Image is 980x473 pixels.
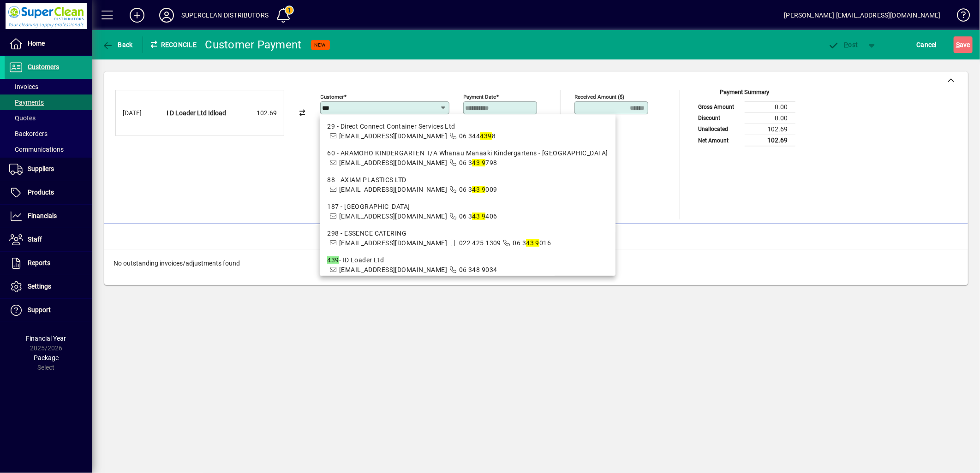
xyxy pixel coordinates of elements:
span: Reports [28,259,50,266]
span: Backorders [9,130,48,137]
span: Support [28,306,51,313]
div: 102.69 [231,108,277,118]
em: 439 [327,256,339,264]
td: 0.00 [745,112,795,124]
span: Settings [28,283,51,290]
mat-option: 60 - ARAMOHO KINDERGARTEN T/A Whanau Manaaki Kindergartens - Whanganui [320,145,615,171]
em: 43 9 [472,159,485,166]
span: 06 3 798 [459,159,497,166]
div: [PERSON_NAME] [EMAIL_ADDRESS][DOMAIN_NAME] [784,8,941,23]
a: Invoices [5,79,92,95]
mat-label: Customer [321,94,344,100]
span: Payments [9,99,44,106]
span: [EMAIL_ADDRESS][DOMAIN_NAME] [339,132,447,140]
span: Customers [28,63,59,71]
span: Package [34,354,59,361]
app-page-header-button: Back [92,36,143,53]
span: Suppliers [28,165,54,172]
mat-option: 298 - ESSENCE CATERING [320,225,615,252]
a: Communications [5,142,92,157]
span: [EMAIL_ADDRESS][DOMAIN_NAME] [339,266,447,273]
a: Support [5,299,92,322]
strong: I D Loader Ltd Idload [167,109,226,117]
div: 187 - [GEOGRAPHIC_DATA] [327,202,608,212]
td: 102.69 [745,124,795,135]
span: Quotes [9,114,36,122]
em: 43 9 [526,239,539,247]
button: Save [954,36,973,53]
a: Staff [5,228,92,251]
mat-option: 88 - AXIAM PLASTICS LTD [320,171,615,198]
div: Payment Summary [694,88,795,101]
span: 06 348 9034 [459,266,497,273]
div: [DATE] [123,108,160,118]
a: Settings [5,275,92,298]
td: Unallocated [694,124,745,135]
em: 43 9 [472,213,485,220]
span: 06 3 016 [513,239,551,247]
mat-label: Received Amount ($) [575,94,625,100]
div: 88 - AXIAM PLASTICS LTD [327,175,608,185]
span: [EMAIL_ADDRESS][DOMAIN_NAME] [339,239,447,247]
span: Communications [9,146,64,153]
td: 0.00 [745,101,795,112]
button: Profile [152,7,181,24]
a: Financials [5,205,92,228]
mat-option: 187 - CHURTON SCHOOL [320,198,615,225]
a: Reports [5,252,92,275]
span: [EMAIL_ADDRESS][DOMAIN_NAME] [339,159,447,166]
a: Products [5,181,92,204]
td: Gross Amount [694,101,745,112]
span: Back [102,41,133,48]
span: ave [956,37,970,52]
div: Reconcile [143,37,198,52]
div: SUPERCLEAN DISTRIBUTORS [181,8,269,23]
span: 06 3 009 [459,186,497,193]
mat-option: 439 - ID Loader Ltd [320,252,615,278]
button: Cancel [914,36,939,53]
div: 298 - ESSENCE CATERING [327,229,608,238]
a: Backorders [5,126,92,142]
div: - ID Loader Ltd [327,255,608,265]
a: Payments [5,95,92,110]
span: Financials [28,212,57,219]
button: Post [824,36,863,53]
span: Invoices [9,83,38,90]
app-page-summary-card: Payment Summary [694,90,795,147]
span: S [956,41,960,48]
td: 102.69 [745,135,795,146]
a: Quotes [5,110,92,126]
span: Cancel [917,37,937,52]
span: Financial Year [26,335,66,342]
div: 29 - Direct Connect Container Services Ltd [327,122,608,131]
mat-option: 29 - Direct Connect Container Services Ltd [320,118,615,145]
span: Staff [28,236,42,243]
span: 022 425 1309 [459,239,501,247]
a: Suppliers [5,158,92,181]
span: 06 344 8 [459,132,496,140]
span: [EMAIL_ADDRESS][DOMAIN_NAME] [339,186,447,193]
em: 439 [480,132,491,140]
span: Home [28,40,45,47]
td: Discount [694,112,745,124]
td: Net Amount [694,135,745,146]
mat-label: Payment Date [464,94,496,100]
div: Customer Payment [205,37,302,52]
button: Back [100,36,135,53]
button: Add [122,7,152,24]
span: ost [828,41,858,48]
em: 43 9 [472,186,485,193]
span: P [844,41,849,48]
a: Knowledge Base [950,2,968,32]
div: No outstanding invoices/adjustments found [104,249,968,278]
span: NEW [315,42,326,48]
div: 60 - ARAMOHO KINDERGARTEN T/A Whanau Manaaki Kindergartens - [GEOGRAPHIC_DATA] [327,148,608,158]
span: [EMAIL_ADDRESS][DOMAIN_NAME] [339,213,447,220]
a: Home [5,32,92,55]
span: 06 3 406 [459,213,497,220]
span: Products [28,189,54,196]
